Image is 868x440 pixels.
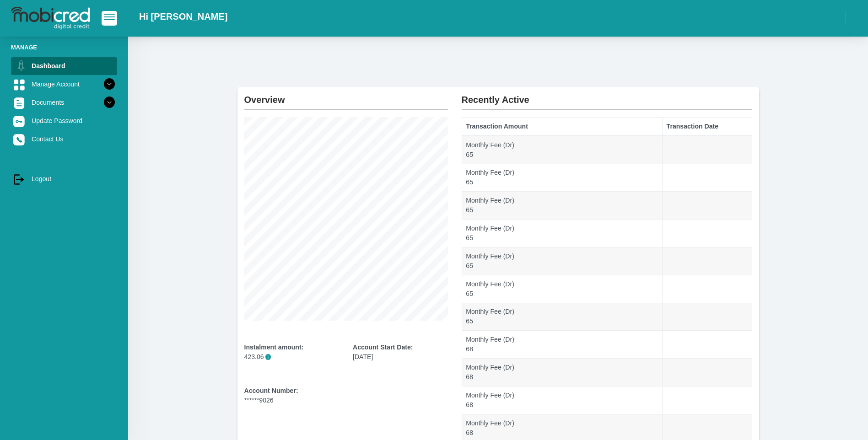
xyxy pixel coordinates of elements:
td: Monthly Fee (Dr) 65 [462,247,662,275]
a: Manage Account [11,75,117,93]
td: Monthly Fee (Dr) 65 [462,164,662,192]
td: Monthly Fee (Dr) 68 [462,359,662,386]
img: logo-mobicred.svg [11,7,90,30]
h2: Hi [PERSON_NAME] [139,11,227,22]
h2: Recently Active [462,87,752,105]
li: Manage [11,43,117,52]
h2: Overview [244,87,448,105]
b: Instalment amount: [244,343,304,351]
td: Monthly Fee (Dr) 68 [462,331,662,359]
a: Contact Us [11,130,117,148]
td: Monthly Fee (Dr) 65 [462,220,662,247]
td: Monthly Fee (Dr) 68 [462,386,662,414]
span: i [265,354,271,360]
td: Monthly Fee (Dr) 65 [462,303,662,331]
td: Monthly Fee (Dr) 65 [462,192,662,220]
th: Transaction Date [662,118,752,136]
td: Monthly Fee (Dr) 65 [462,275,662,303]
b: Account Start Date: [353,343,413,351]
a: Documents [11,94,117,111]
a: Logout [11,170,117,188]
div: [DATE] [353,343,448,362]
p: 423.06 [244,352,340,362]
th: Transaction Amount [462,118,662,136]
b: Account Number: [244,387,298,394]
a: Update Password [11,112,117,129]
td: Monthly Fee (Dr) 65 [462,136,662,164]
a: Dashboard [11,57,117,75]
